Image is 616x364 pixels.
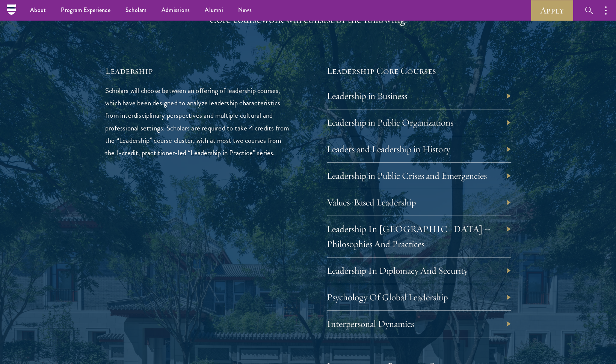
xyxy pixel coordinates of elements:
a: Values-Based Leadership [327,196,416,208]
a: Leaders and Leadership in History [327,143,450,155]
a: Leadership in Public Organizations [327,117,453,128]
a: Leadership In Diplomacy And Security [327,265,468,276]
a: Interpersonal Dynamics [327,318,414,330]
p: Scholars will choose between an offering of leadership courses, which have been designed to analy... [105,84,289,159]
h5: Leadership Core Courses [327,64,511,77]
a: Leadership in Public Crises and Emergencies [327,170,487,181]
a: Leadership In [GEOGRAPHIC_DATA] – Philosophies And Practices [327,223,491,250]
a: Psychology Of Global Leadership [327,291,448,303]
h5: Leadership [105,64,289,77]
a: Leadership in Business [327,90,407,102]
